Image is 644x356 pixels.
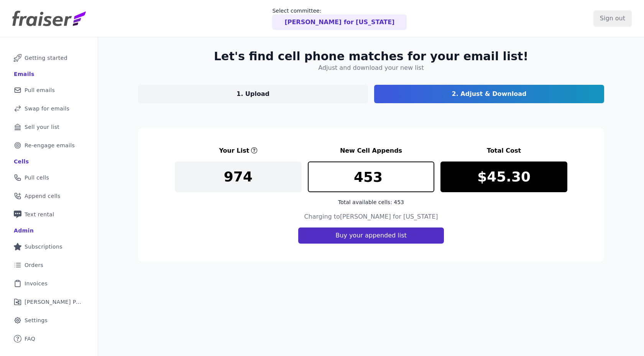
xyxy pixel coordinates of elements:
[6,49,92,66] a: Getting started
[12,11,86,26] img: Fraiser Logo
[318,63,424,73] h4: Adjust and download your new list
[6,100,92,117] a: Swap for emails
[25,123,59,131] span: Sell your list
[272,7,407,30] a: Select committee: [PERSON_NAME] for [US_STATE]
[6,238,92,255] a: Subscriptions
[25,105,69,112] span: Swap for emails
[25,54,67,62] span: Getting started
[308,146,435,155] h3: New Cell Appends
[25,86,55,94] span: Pull emails
[25,174,49,181] span: Pull cells
[214,49,528,63] h2: Let's find cell phone matches for your email list!
[284,18,394,27] p: [PERSON_NAME] for [US_STATE]
[6,293,92,310] a: [PERSON_NAME] Performance
[6,275,92,292] a: Invoices
[25,243,62,251] span: Subscriptions
[477,169,531,185] p: $45.30
[25,316,48,324] span: Settings
[6,188,92,204] a: Append cells
[25,335,35,343] span: FAQ
[14,158,29,165] div: Cells
[6,137,92,154] a: Re-engage emails
[25,298,82,306] span: [PERSON_NAME] Performance
[14,227,34,234] div: Admin
[440,146,567,155] h3: Total Cost
[219,146,249,155] h3: Your List
[25,280,48,287] span: Invoices
[6,257,92,274] a: Orders
[308,198,435,206] div: Total available cells: 453
[6,312,92,329] a: Settings
[25,142,75,149] span: Re-engage emails
[6,330,92,347] a: FAQ
[6,206,92,223] a: Text rental
[298,227,444,244] button: Buy your appended list
[6,169,92,186] a: Pull cells
[304,212,438,221] h4: Charging to [PERSON_NAME] for [US_STATE]
[6,119,92,135] a: Sell your list
[224,169,253,185] p: 974
[593,10,632,26] input: Sign out
[138,85,368,103] a: 1. Upload
[25,192,61,200] span: Append cells
[25,261,43,269] span: Orders
[272,7,407,15] p: Select committee:
[25,211,54,218] span: Text rental
[14,70,34,78] div: Emails
[452,89,527,99] p: 2. Adjust & Download
[6,82,92,99] a: Pull emails
[237,89,269,99] p: 1. Upload
[374,85,604,103] a: 2. Adjust & Download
